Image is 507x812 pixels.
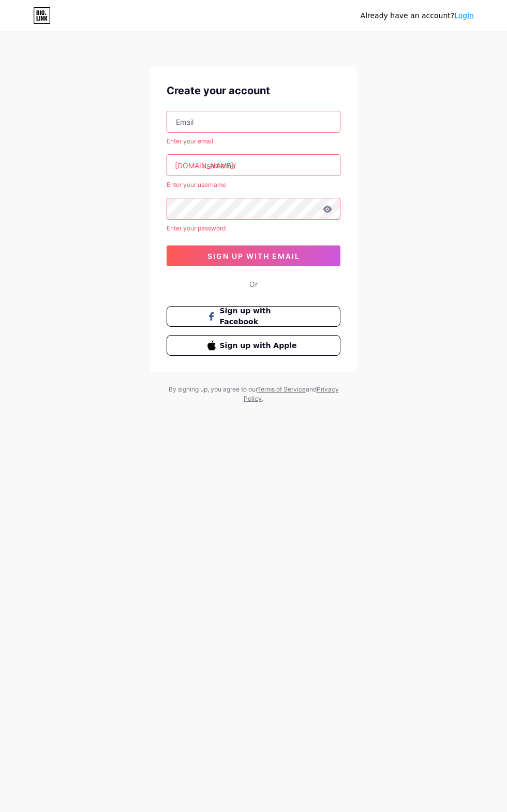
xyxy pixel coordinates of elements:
button: Sign up with Apple [167,335,340,356]
div: Already have an account? [361,10,474,21]
div: By signing up, you agree to our and . [166,385,341,403]
a: Terms of Service [257,385,306,393]
span: Sign up with Apple [220,340,300,351]
div: Enter your password [167,224,340,233]
a: Login [454,11,474,20]
div: Enter your email [167,137,340,146]
div: [DOMAIN_NAME]/ [175,160,236,171]
input: username [167,155,340,176]
div: Enter your username [167,180,340,190]
div: Or [249,279,258,289]
span: Sign up with Facebook [220,306,300,327]
button: sign up with email [167,245,340,266]
span: sign up with email [207,252,300,260]
div: Create your account [167,83,340,98]
input: Email [167,111,340,132]
button: Sign up with Facebook [167,306,340,327]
